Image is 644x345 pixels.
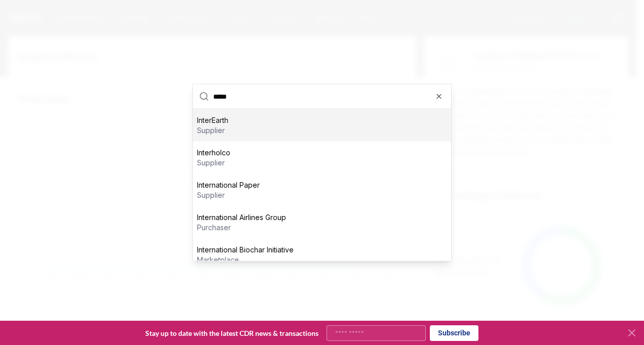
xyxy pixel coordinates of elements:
[197,148,230,158] p: Interholco
[197,212,286,223] p: International Airlines Group
[197,190,260,200] p: supplier
[197,223,286,233] p: purchaser
[197,245,294,255] p: International Biochar Initiative
[197,255,294,265] p: marketplace
[197,125,228,136] p: supplier
[197,158,230,168] p: supplier
[197,115,228,125] p: InterEarth
[197,180,260,190] p: International Paper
